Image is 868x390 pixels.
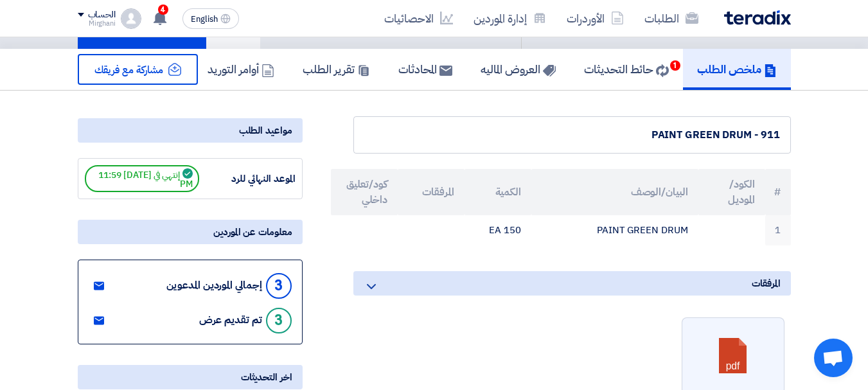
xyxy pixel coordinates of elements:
h5: تقرير الطلب [303,62,370,76]
div: 3 [266,273,292,299]
div: الحساب [88,10,116,21]
h5: المحادثات [398,62,452,76]
td: 150 EA [465,215,531,245]
th: الكود/الموديل [698,169,765,215]
th: المرفقات [398,169,465,215]
div: Mirghani [78,20,116,27]
div: اخر التحديثات [78,365,303,389]
h5: حائط التحديثات [584,62,669,76]
a: تقرير الطلب [288,49,384,90]
span: المرفقات [752,276,780,290]
img: profile_test.png [121,8,141,29]
th: # [765,169,791,215]
div: إجمالي الموردين المدعوين [166,279,262,292]
th: كود/تعليق داخلي [331,169,398,215]
a: إدارة الموردين [463,3,556,33]
a: المحادثات [384,49,466,90]
div: PAINT GREEN DRUM - 911 [364,127,780,143]
h5: العروض الماليه [481,62,556,76]
th: الكمية [465,169,531,215]
span: 1 [670,60,680,71]
th: البيان/الوصف [531,169,698,215]
span: مشاركة مع فريقك [94,62,164,78]
span: English [191,15,218,24]
a: الأوردرات [556,3,634,33]
a: الاحصائيات [374,3,463,33]
div: الموعد النهائي للرد [199,172,296,186]
div: 3 [266,308,292,333]
button: English [182,8,239,29]
a: ملخص الطلب [683,49,791,90]
td: 1 [765,215,791,245]
span: إنتهي في [DATE] 11:59 PM [85,165,199,192]
div: معلومات عن الموردين [78,220,303,244]
img: Teradix logo [724,10,791,25]
a: حائط التحديثات1 [570,49,683,90]
div: تم تقديم عرض [199,314,262,326]
h5: ملخص الطلب [697,62,777,76]
div: مواعيد الطلب [78,118,303,143]
a: Open chat [814,339,853,377]
td: PAINT GREEN DRUM [531,215,698,245]
a: أوامر التوريد [193,49,288,90]
span: 4 [158,4,168,15]
a: الطلبات [634,3,709,33]
a: العروض الماليه [466,49,570,90]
